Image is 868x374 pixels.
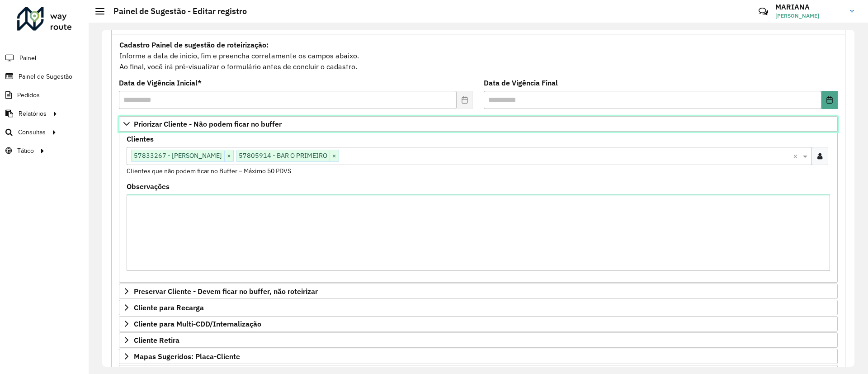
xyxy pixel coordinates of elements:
span: Cliente para Multi-CDD/Internalização [134,320,261,327]
a: Cliente para Recarga [119,300,838,315]
span: Cliente Retira [134,336,179,344]
label: Clientes [127,133,154,144]
span: Preservar Cliente - Devem ficar no buffer, não roteirizar [134,288,318,295]
small: Clientes que não podem ficar no Buffer – Máximo 50 PDVS [127,167,291,175]
span: Painel de Sugestão [19,72,72,81]
a: Cliente Retira [119,332,838,348]
span: Tático [17,146,34,156]
span: Cliente para Recarga [134,304,204,311]
div: Priorizar Cliente - Não podem ficar no buffer [119,132,838,283]
a: Preservar Cliente - Devem ficar no buffer, não roteirizar [119,284,838,299]
span: × [224,151,233,161]
span: [PERSON_NAME] [775,12,843,20]
a: Priorizar Cliente - Não podem ficar no buffer [119,116,838,132]
span: Mapas Sugeridos: Placa-Cliente [134,353,240,360]
h2: Painel de Sugestão - Editar registro [104,6,247,16]
a: Contato Rápido [754,2,773,21]
span: Painel [19,53,36,63]
span: × [330,151,339,161]
span: Pedidos [17,90,40,100]
span: Relatórios [19,109,47,118]
span: Clear all [793,151,801,161]
span: 57833267 - [PERSON_NAME] [132,150,224,161]
h3: MARIANA [775,3,843,11]
a: Mapas Sugeridos: Placa-Cliente [119,349,838,364]
span: Priorizar Cliente - Não podem ficar no buffer [134,120,282,128]
span: Consultas [18,128,46,137]
span: 57805914 - BAR O PRIMEIRO [236,150,330,161]
label: Data de Vigência Inicial [119,77,202,88]
a: Cliente para Multi-CDD/Internalização [119,316,838,331]
button: Choose Date [821,91,838,109]
label: Observações [127,181,170,192]
div: Informe a data de inicio, fim e preencha corretamente os campos abaixo. Ao final, você irá pré-vi... [119,39,838,72]
strong: Cadastro Painel de sugestão de roteirização: [119,40,269,49]
label: Data de Vigência Final [484,77,558,88]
